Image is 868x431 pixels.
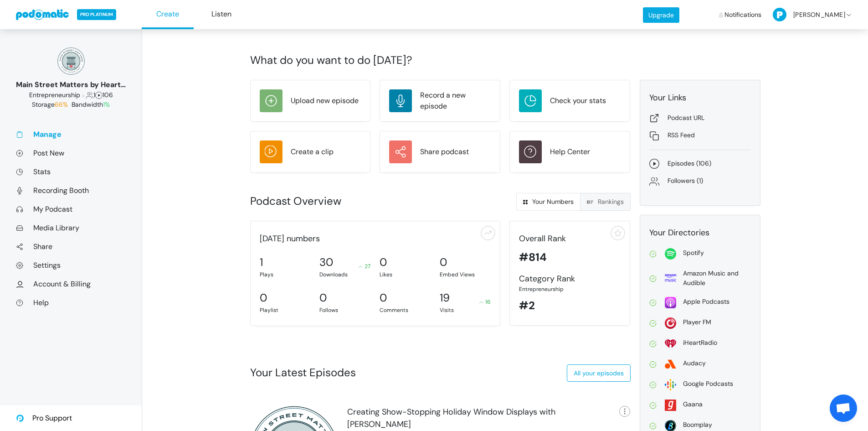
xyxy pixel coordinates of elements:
span: Business: Entrepreneurship [29,91,80,99]
div: 0 [380,290,387,306]
div: Record a new episode [420,90,491,112]
a: Your Numbers [516,193,580,211]
div: Gaana [683,400,703,409]
div: Plays [260,270,311,279]
a: Record a new episode [389,89,491,112]
img: amazon-69639c57110a651e716f65801135d36e6b1b779905beb0b1c95e1d99d62ebab9.svg [665,272,676,284]
img: i_heart_radio-0fea502c98f50158959bea423c94b18391c60ffcc3494be34c3ccd60b54f1ade.svg [665,338,676,349]
a: Recording Booth [16,186,126,195]
div: Open chat [830,395,857,422]
span: 1% [103,100,110,109]
a: Media Library [16,223,126,233]
a: Help [16,298,126,307]
a: [PERSON_NAME] [773,1,853,28]
div: Your Directories [649,227,751,239]
img: google-2dbf3626bd965f54f93204bbf7eeb1470465527e396fa5b4ad72d911f40d0c40.svg [665,379,676,390]
div: Downloads [319,270,370,279]
div: #2 [519,297,621,314]
div: Playlist [260,306,311,314]
a: Audacy [649,358,751,370]
div: Check your stats [550,95,606,106]
div: Comments [380,306,431,314]
a: Stats [16,167,126,177]
a: Listen [195,0,247,29]
a: Check your stats [519,89,621,112]
div: 30 [319,254,333,270]
a: Help Center [519,140,621,163]
div: 0 [319,290,327,306]
a: Pro Support [16,405,72,431]
img: P-50-ab8a3cff1f42e3edaa744736fdbd136011fc75d0d07c0e6946c3d5a70d29199b.png [773,8,786,21]
a: Upload new episode [260,89,361,112]
div: iHeartRadio [683,338,717,348]
a: Share podcast [389,140,491,163]
span: Notifications [724,1,761,28]
span: Episodes [95,91,103,99]
a: Account & Billing [16,279,126,289]
a: Podcast URL [649,113,751,123]
div: Main Street Matters by Heart on [GEOGRAPHIC_DATA] [16,79,126,90]
div: 16 [479,298,491,306]
img: player_fm-2f731f33b7a5920876a6a59fec1291611fade0905d687326e1933154b96d4679.svg [665,317,676,329]
a: All your episodes [567,364,631,382]
a: Create [142,0,194,29]
a: Upgrade [643,7,679,23]
a: Create a clip [260,140,361,163]
span: Bandwidth [72,100,110,109]
a: Post New [16,148,126,158]
div: 1 [260,254,263,270]
div: Your Latest Episodes [250,364,356,381]
a: Amazon Music and Audible [649,269,751,288]
a: Episodes (106) [649,159,751,169]
div: Audacy [683,358,706,368]
div: Entrepreneurship [519,285,621,293]
a: Manage [16,130,126,139]
div: 0 [260,290,267,306]
div: #814 [519,249,621,265]
div: Share podcast [420,146,469,157]
div: What do you want to do [DATE]? [250,52,760,68]
div: Help Center [550,146,590,157]
div: Category Rank [519,273,621,285]
span: 66% [55,100,68,109]
div: Boomplay [683,420,712,430]
div: Podcast Overview [250,193,436,209]
a: Gaana [649,400,751,411]
img: apple-26106266178e1f815f76c7066005aa6211188c2910869e7447b8cdd3a6512788.svg [665,297,676,308]
a: Settings [16,260,126,270]
img: 150x150_17130234.png [57,47,85,75]
img: spotify-814d7a4412f2fa8a87278c8d4c03771221523d6a641bdc26ea993aaf80ac4ffe.svg [665,248,676,260]
div: Player FM [683,317,711,327]
a: Apple Podcasts [649,297,751,308]
div: Likes [380,270,431,279]
img: audacy-5d0199fadc8dc77acc7c395e9e27ef384d0cbdead77bf92d3603ebf283057071.svg [665,358,676,370]
a: Spotify [649,248,751,260]
div: [DATE] numbers [255,233,496,245]
span: Followers [86,91,93,99]
div: Follows [319,306,370,314]
div: Apple Podcasts [683,297,729,306]
div: Amazon Music and Audible [683,269,751,288]
a: Share [16,242,126,251]
span: Storage [32,100,70,109]
div: 0 [380,254,387,270]
div: Embed Views [440,270,491,279]
div: 19 [440,290,450,306]
div: Overall Rank [519,233,621,245]
div: 0 [440,254,447,270]
span: [PERSON_NAME] [793,1,845,28]
a: My Podcast [16,204,126,214]
a: Followers (1) [649,176,751,186]
div: Your Links [649,92,751,104]
div: Create a clip [291,146,334,157]
span: PRO PLATINUM [77,9,116,20]
div: Visits [440,306,491,314]
a: RSS Feed [649,130,751,140]
a: iHeartRadio [649,338,751,349]
a: Google Podcasts [649,379,751,390]
div: Creating Show-Stopping Holiday Window Displays with [PERSON_NAME] [347,406,565,431]
a: Rankings [580,193,631,211]
img: gaana-acdc428d6f3a8bcf3dfc61bc87d1a5ed65c1dda5025f5609f03e44ab3dd96560.svg [665,400,676,411]
div: 27 [359,262,370,270]
div: 1 106 [16,90,126,100]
